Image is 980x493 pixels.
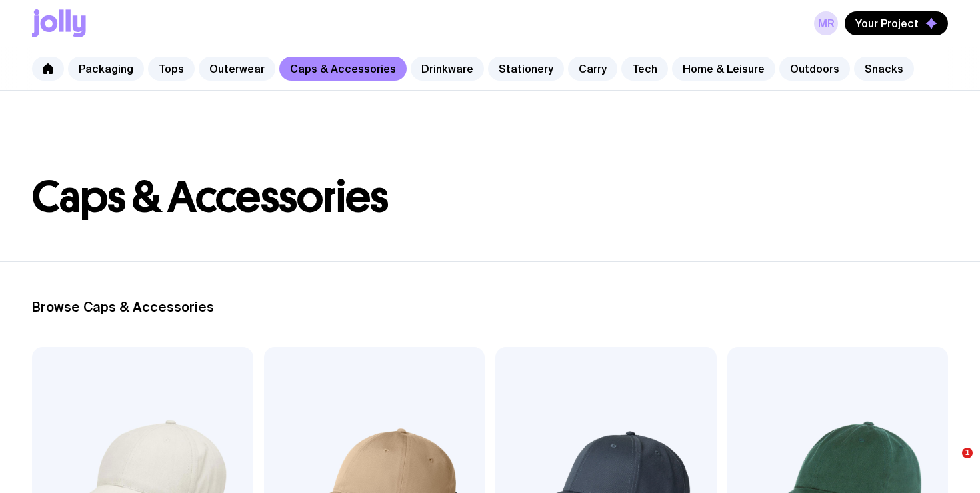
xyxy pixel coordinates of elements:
a: Stationery [488,57,564,81]
a: Tops [148,57,195,81]
span: 1 [962,448,973,458]
a: MR [814,11,838,35]
button: Your Project [845,11,948,35]
a: Outdoors [779,57,850,81]
h1: Caps & Accessories [32,176,948,219]
a: Caps & Accessories [279,57,407,81]
iframe: Intercom live chat [935,448,967,480]
a: Drinkware [411,57,484,81]
a: Packaging [68,57,144,81]
a: Tech [621,57,668,81]
a: Snacks [854,57,914,81]
a: Carry [568,57,617,81]
a: Outerwear [199,57,275,81]
a: Home & Leisure [672,57,775,81]
h2: Browse Caps & Accessories [32,299,948,315]
span: Your Project [855,17,919,30]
